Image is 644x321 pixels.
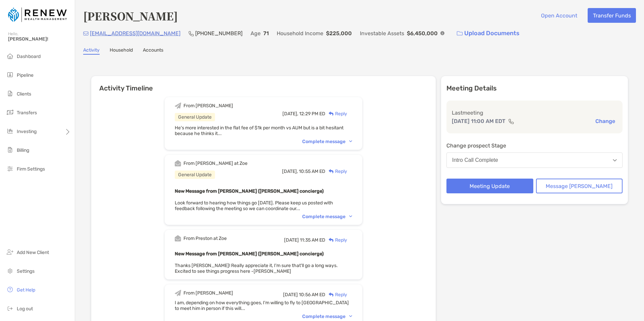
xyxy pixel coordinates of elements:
span: 10:55 AM ED [299,169,325,174]
img: Event icon [175,160,181,167]
p: Meeting Details [446,84,623,92]
img: Open dropdown arrow [613,159,617,162]
div: I am, depending on how everything goes, I'm willing to fly to [GEOGRAPHIC_DATA] to meet him in pe... [175,300,352,311]
div: Complete message [302,314,352,319]
p: Household Income [277,29,323,38]
span: [DATE] [284,237,299,243]
img: settings icon [6,267,14,275]
span: [DATE], [282,169,298,174]
button: Meeting Update [446,179,533,193]
span: Log out [17,306,33,312]
p: [EMAIL_ADDRESS][DOMAIN_NAME] [90,29,180,38]
p: [PHONE_NUMBER] [195,29,243,38]
a: Household [110,47,133,55]
button: Message [PERSON_NAME] [536,179,623,193]
button: Open Account [536,8,582,23]
div: Complete message [302,214,352,219]
span: Add New Client [17,250,49,255]
p: Age [251,29,261,38]
img: Info Icon [440,31,444,35]
span: Thanks [PERSON_NAME]! Really appreciate it, I'm sure that'll go a long ways. Excited to see thing... [175,263,338,274]
p: Investable Assets [360,29,404,38]
span: 10:56 AM ED [299,292,325,298]
span: Look forward to hearing how things go [DATE]. Please keep us posted with feedback following the m... [175,200,333,211]
div: From Preston at Zoe [183,236,227,241]
div: General Update [175,113,215,121]
div: From [PERSON_NAME] [183,103,233,109]
p: $6,450,000 [407,29,438,38]
img: billing icon [6,146,14,154]
div: From [PERSON_NAME] [183,290,233,296]
span: Dashboard [17,54,41,59]
div: Reply [325,237,347,244]
img: communication type [508,119,514,124]
span: 11:35 AM ED [300,237,325,243]
div: From [PERSON_NAME] at Zoe [183,160,248,166]
a: Upload Documents [452,26,524,41]
button: Intro Call Complete [446,152,623,168]
img: firm-settings icon [6,165,14,173]
div: Reply [325,168,347,175]
span: Settings [17,268,35,274]
span: [DATE], [282,111,298,117]
img: logout icon [6,304,14,312]
span: Investing [17,129,37,134]
span: Billing [17,147,29,153]
img: Event icon [175,235,181,242]
img: add_new_client icon [6,248,14,256]
button: Transfer Funds [588,8,636,23]
img: Reply icon [329,238,334,242]
img: dashboard icon [6,52,14,60]
span: Firm Settings [17,166,45,172]
img: Chevron icon [349,140,352,142]
span: Clients [17,91,31,97]
img: button icon [457,31,463,36]
img: Event icon [175,103,181,109]
img: Email Icon [83,31,89,36]
img: get-help icon [6,285,14,294]
span: [DATE] [283,292,298,298]
img: pipeline icon [6,71,14,79]
img: investing icon [6,127,14,135]
img: Chevron icon [349,315,352,317]
img: Reply icon [329,169,334,174]
h4: [PERSON_NAME] [83,8,178,23]
b: New Message from [PERSON_NAME] ([PERSON_NAME] concierge) [175,188,324,194]
div: Reply [325,110,347,117]
img: Event icon [175,290,181,296]
p: 71 [263,29,269,38]
div: General Update [175,171,215,179]
span: Transfers [17,110,37,116]
span: [PERSON_NAME]! [8,36,71,42]
a: Accounts [143,47,163,55]
div: Reply [325,291,347,298]
img: transfers icon [6,108,14,116]
img: Reply icon [329,293,334,297]
p: Change prospect Stage [446,141,623,150]
span: He's more interested in the flat fee of $1k per month vs AUM but is a bit hesitant because he thi... [175,125,343,136]
img: clients icon [6,89,14,98]
p: $225,000 [326,29,352,38]
p: [DATE] 11:00 AM EDT [452,117,505,125]
b: New Message from [PERSON_NAME] ([PERSON_NAME] concierge) [175,251,324,257]
span: Pipeline [17,72,34,78]
div: Complete message [302,139,352,144]
img: Zoe Logo [8,3,67,27]
img: Reply icon [329,112,334,116]
img: Phone Icon [189,31,194,36]
div: Intro Call Complete [452,157,498,163]
button: Change [593,118,617,125]
h6: Activity Timeline [91,76,436,92]
span: Get Help [17,287,35,293]
span: 12:29 PM ED [299,111,325,117]
p: Last meeting [452,109,617,117]
img: Chevron icon [349,215,352,217]
a: Activity [83,47,100,55]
